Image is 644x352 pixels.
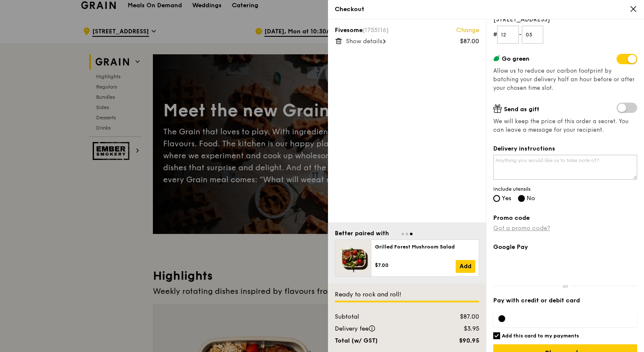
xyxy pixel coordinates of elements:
[335,26,479,35] div: Fivesome
[375,262,456,269] div: $7.00
[330,325,433,333] div: Delivery fee
[493,225,550,232] a: Got a promo code?
[433,325,484,333] div: $3.95
[456,260,475,273] a: Add
[406,233,408,235] span: Go to slide 2
[456,26,479,35] a: Change
[493,68,635,92] span: Allow us to reduce our carbon footprint by batching your delivery half an hour before or after yo...
[493,15,637,24] span: [STREET_ADDRESS]
[502,332,579,339] h6: Add this card to my payments
[363,27,389,34] span: (1755116)
[493,257,637,275] iframe: Secure payment button frame
[493,195,500,202] input: Yes
[493,332,500,339] input: Add this card to my payments
[527,195,535,202] span: No
[493,186,637,192] span: Include utensils
[410,233,413,235] span: Go to slide 3
[518,195,525,202] input: No
[330,313,433,321] div: Subtotal
[493,296,637,305] label: Pay with credit or debit card
[493,243,637,251] label: Google Pay
[335,290,479,299] div: Ready to rock and roll!
[433,313,484,321] div: $87.00
[493,145,637,153] label: Delivery instructions
[493,214,637,222] label: Promo code
[493,117,637,134] span: We will keep the price of this order a secret. You can leave a message for your recipient.
[330,337,433,345] div: Total (w/ GST)
[375,243,475,250] div: Grilled Forest Mushroom Salad
[346,38,382,45] span: Show details
[433,337,484,345] div: $90.95
[504,106,539,113] span: Send as gift
[460,37,479,46] div: $87.00
[497,26,519,44] input: Floor
[335,229,389,238] div: Better paired with
[512,315,632,322] iframe: Secure card payment input frame
[522,26,544,44] input: Unit
[502,195,511,202] span: Yes
[493,26,637,44] form: # -
[502,55,530,62] span: Go green
[335,5,637,14] div: Checkout
[401,233,404,235] span: Go to slide 1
